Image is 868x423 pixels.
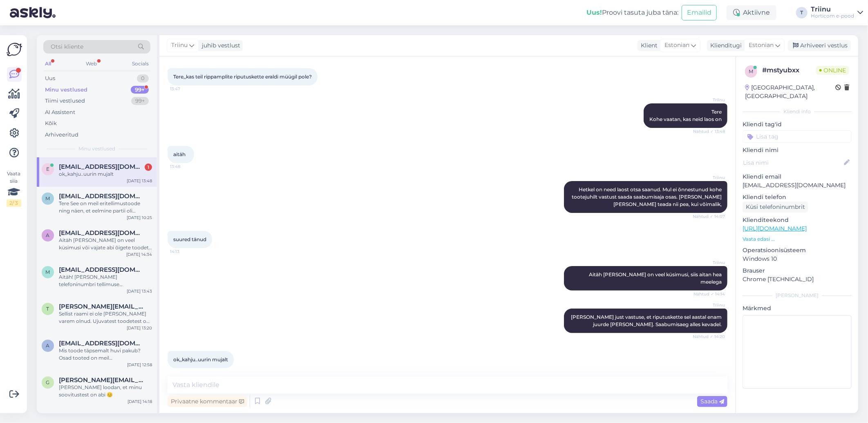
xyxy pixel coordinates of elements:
div: Vaata siia [7,170,21,207]
span: m [749,68,754,74]
span: Triinu [694,302,725,308]
p: [EMAIL_ADDRESS][DOMAIN_NAME] [743,181,852,190]
span: Tere,,kas teil rippamplite riputuskette eraldi müügil pole? [173,74,312,80]
input: Lisa nimi [743,158,842,167]
div: 1 [145,163,152,171]
span: Saada [700,398,724,405]
div: [DATE] 13:43 [127,288,152,294]
span: toivo@kosevesi.ee [59,303,144,310]
div: 0 [137,74,149,83]
span: mleokin@gmail.com [59,192,144,200]
div: Mis toode täpsemalt huvi pakub? Osad tooted on meil eritellimustooted, mida ei pruugi e-poes kohe... [59,347,152,362]
span: melzaika70@mail.ru [59,266,144,273]
span: Triinu [694,175,725,181]
div: Arhiveeritud [45,131,78,139]
span: Minu vestlused [78,145,115,152]
span: aitäh [173,151,186,157]
div: 99+ [131,97,149,105]
div: [DATE] 13:20 [127,325,152,331]
div: 99+ [131,86,149,94]
p: Märkmed [743,304,852,313]
span: ok,,kahju..uurin mujalt [173,356,228,363]
div: Privaatne kommentaar [168,396,247,407]
div: Kõik [45,119,57,128]
div: [GEOGRAPHIC_DATA], [GEOGRAPHIC_DATA] [745,83,835,101]
span: Otsi kliente [51,43,83,51]
div: Klienditugi [707,41,742,50]
div: Aitäh [PERSON_NAME] on veel küsimusi või vajate abi õigete toodete valikul, siis [PERSON_NAME] he... [59,237,152,251]
span: a [46,342,50,349]
span: Estonian [749,41,774,50]
span: 13:48 [170,163,201,170]
span: Hetkel on need laost otsa saanud. Mul ei õnnestunud kohe tootejuhilt vastust saada saabumisaja os... [572,186,723,207]
div: [DATE] 13:48 [127,178,152,184]
div: Web [85,58,99,69]
img: Askly Logo [7,42,22,57]
span: m [46,269,50,275]
span: 14:24 [170,369,201,375]
div: ok,,kahju..uurin mujalt [59,170,152,178]
span: Nähtud ✓ 14:14 [694,291,725,297]
p: Operatsioonisüsteem [743,246,852,255]
div: 2 / 3 [7,199,21,207]
div: Klient [638,41,658,50]
span: gahler.birgit@gmail.com [59,376,144,384]
div: Aktiivne [727,5,776,20]
a: TriinuHorticom e-pood [811,6,863,19]
div: Minu vestlused [45,86,87,94]
p: Chrome [TECHNICAL_ID] [743,275,852,284]
div: Horticom e-pood [811,13,854,19]
p: Brauser [743,266,852,275]
div: Sellist raami ei ole [PERSON_NAME] varem olnud. Ujuvatest toodetest on ujuv pallvalgusti (saadava... [59,310,152,325]
p: Klienditeekond [743,216,852,224]
span: Nähtud ✓ 13:48 [693,128,725,134]
div: Arhiveeri vestlus [788,40,851,51]
span: suured tänud [173,236,206,242]
div: juhib vestlust [199,41,240,50]
div: Kliendi info [743,108,852,115]
div: Proovi tasuta juba täna: [586,8,678,18]
p: Kliendi email [743,172,852,181]
span: annekas79@gmail.com [59,229,144,237]
div: [DATE] 14:34 [126,251,152,257]
div: Küsi telefoninumbrit [743,201,808,213]
span: Aitäh [PERSON_NAME] on veel küsimusi, siis aitan hea meelega [589,271,723,285]
div: [DATE] 10:25 [127,215,152,221]
p: Kliendi tag'id [743,120,852,129]
div: T [796,7,808,18]
p: Kliendi nimi [743,146,852,154]
span: t [47,306,49,312]
span: anumae.mail@gmail.com [59,340,144,347]
div: [DATE] 12:58 [127,362,152,368]
span: a [46,232,50,238]
a: [URL][DOMAIN_NAME] [743,225,807,232]
span: Triinu [694,97,725,103]
span: Nähtud ✓ 14:07 [693,213,725,219]
div: Tere See on meil eritellimustoode ning näen, et eelmine partii oli [PERSON_NAME] sees hinnaga 44,... [59,200,152,215]
span: Estonian [664,41,689,50]
input: Lisa tag [743,130,852,143]
span: [PERSON_NAME] just vastuse, et riputuskette sel aastal enam juurde [PERSON_NAME]. Saabumisaeg all... [571,314,723,327]
span: Nähtud ✓ 14:20 [693,333,725,340]
span: Triinu [171,41,188,50]
p: Kliendi telefon [743,193,852,201]
p: Windows 10 [743,255,852,263]
div: AI Assistent [45,108,75,116]
span: Online [816,66,849,75]
span: Triinu [694,260,725,266]
div: [PERSON_NAME] [743,292,852,299]
div: [DATE] 14:18 [128,398,152,405]
div: Socials [130,58,150,69]
button: Emailid [682,5,717,20]
div: Uus [45,74,55,83]
span: m [46,195,50,201]
p: Vaata edasi ... [743,235,852,243]
div: Aitäh! [PERSON_NAME] telefoninumbri tellimuse [PERSON_NAME]. [59,273,152,288]
span: e [46,166,49,172]
span: 14:13 [170,248,201,255]
div: Tiimi vestlused [45,97,85,105]
div: # mstyubxx [762,65,816,75]
div: All [43,58,53,69]
div: Triinu [811,6,854,13]
span: edithrebane@gmail.com [59,163,144,170]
